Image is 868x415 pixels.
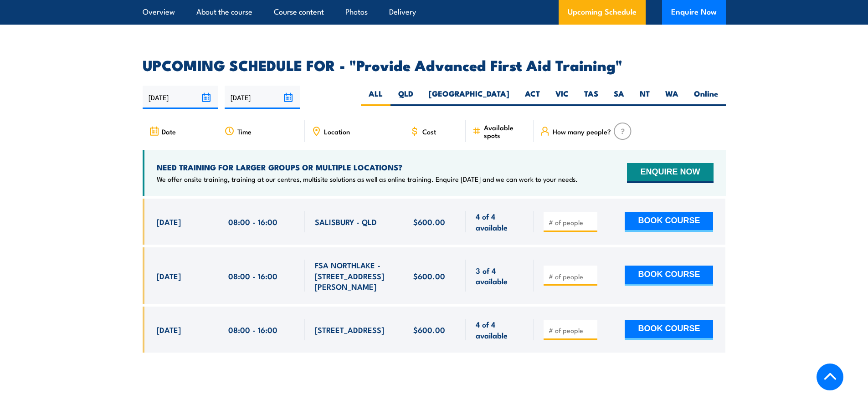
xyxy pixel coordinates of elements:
input: # of people [549,272,594,281]
p: We offer onsite training, training at our centres, multisite solutions as well as online training... [157,174,578,184]
span: [DATE] [157,216,181,227]
span: Location [324,128,350,135]
span: $600.00 [413,216,445,227]
span: 4 of 4 available [476,211,524,232]
span: 08:00 - 16:00 [228,324,277,335]
label: Online [686,88,726,106]
input: To date [225,86,300,109]
span: [DATE] [157,271,181,281]
input: From date [143,86,218,109]
label: NT [632,88,657,106]
span: Available spots [484,123,527,139]
span: SALISBURY - QLD [315,216,377,227]
label: QLD [390,88,421,106]
span: $600.00 [413,271,445,281]
label: WA [657,88,686,106]
span: Time [237,128,252,135]
label: TAS [576,88,606,106]
h4: NEED TRAINING FOR LARGER GROUPS OR MULTIPLE LOCATIONS? [157,162,578,172]
span: FSA NORTHLAKE - [STREET_ADDRESS][PERSON_NAME] [315,260,393,292]
span: [DATE] [157,324,181,335]
span: [STREET_ADDRESS] [315,324,384,335]
span: How many people? [553,128,611,135]
input: # of people [549,326,594,335]
span: $600.00 [413,324,445,335]
button: BOOK COURSE [625,266,713,286]
span: 08:00 - 16:00 [228,271,277,281]
label: ALL [361,88,390,106]
button: ENQUIRE NOW [627,163,713,183]
label: [GEOGRAPHIC_DATA] [421,88,517,106]
button: BOOK COURSE [625,320,713,340]
h2: UPCOMING SCHEDULE FOR - "Provide Advanced First Aid Training" [143,58,726,71]
input: # of people [549,218,594,227]
span: 4 of 4 available [476,319,524,340]
span: Cost [422,128,436,135]
button: BOOK COURSE [625,212,713,232]
label: VIC [548,88,576,106]
span: Date [162,128,176,135]
label: ACT [517,88,548,106]
label: SA [606,88,632,106]
span: 08:00 - 16:00 [228,216,277,227]
span: 3 of 4 available [476,265,524,287]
